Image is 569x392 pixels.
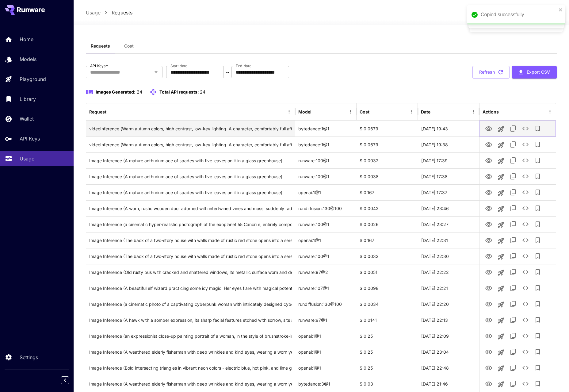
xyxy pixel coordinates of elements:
button: Copy TaskUUID [507,202,519,214]
button: Copy TaskUUID [507,170,519,183]
div: Copied successfully [481,11,557,18]
button: Menu [407,107,416,116]
div: $ 0.25 [357,328,418,344]
button: Sort [431,107,440,116]
div: $ 0.0679 [357,136,418,152]
div: Click to copy prompt [89,233,292,248]
button: Launch in playground [495,251,507,263]
button: Launch in playground [495,235,507,247]
button: View Video [483,122,495,135]
button: Launch in playground [495,346,507,359]
div: Actions [483,109,499,114]
div: openai:1@1 [295,232,357,248]
div: Click to copy prompt [89,376,292,392]
span: Requests [91,43,110,49]
button: Copy TaskUUID [507,266,519,278]
button: Add to library [532,234,544,246]
button: Launch in playground [495,330,507,343]
button: View Image [483,218,495,230]
span: 24 [200,89,205,94]
div: runware:100@1 [295,216,357,232]
div: $ 0.0141 [357,312,418,328]
div: Request [89,109,106,114]
p: ~ [226,68,229,76]
div: Collapse sidebar [66,375,74,386]
button: See details [519,266,532,278]
div: Click to copy prompt [89,201,292,216]
div: runware:107@1 [295,280,357,296]
label: Start date [170,63,187,68]
span: 24 [137,89,142,94]
button: Launch in playground [495,298,507,311]
div: $ 0.0042 [357,200,418,216]
div: $ 0.0032 [357,152,418,168]
button: Add to library [532,186,544,198]
a: Requests [112,9,132,16]
div: Click to copy prompt [89,328,292,344]
button: Launch in playground [495,362,507,375]
div: $ 0.167 [357,184,418,200]
button: Launch in playground [495,171,507,183]
p: Models [20,56,36,63]
button: Menu [546,107,554,116]
div: 19 Aug, 2025 22:31 [418,232,479,248]
div: runware:97@2 [295,264,357,280]
button: Copy TaskUUID [507,282,519,294]
button: Copy TaskUUID [507,122,519,135]
button: Add to library [532,170,544,183]
button: Export CSV [512,66,557,79]
div: 19 Aug, 2025 22:22 [418,264,479,280]
button: Sort [370,107,379,116]
button: Copy TaskUUID [507,298,519,310]
button: Launch in playground [495,203,507,215]
button: Launch in playground [495,282,507,295]
div: 18 Aug, 2025 23:04 [418,344,479,360]
div: openai:1@1 [295,184,357,200]
button: Copy TaskUUID [507,138,519,151]
button: Launch in playground [495,139,507,151]
button: Add to library [532,346,544,358]
button: View Image [483,361,495,374]
div: Click to copy prompt [89,344,292,360]
div: $ 0.167 [357,232,418,248]
div: $ 0.0051 [357,264,418,280]
button: See details [519,234,532,246]
div: 19 Aug, 2025 22:09 [418,328,479,344]
button: Launch in playground [495,187,507,199]
button: Add to library [532,122,544,135]
label: End date [236,63,251,68]
button: Add to library [532,314,544,326]
span: Cost [124,43,134,49]
div: $ 0.0034 [357,296,418,312]
button: View Image [483,282,495,294]
div: 19 Aug, 2025 22:13 [418,312,479,328]
button: Copy TaskUUID [507,346,519,358]
button: Add to library [532,362,544,374]
div: 23 Aug, 2025 19:38 [418,136,479,152]
button: See details [519,122,532,135]
div: Click to copy prompt [89,312,292,328]
button: Copy TaskUUID [507,378,519,390]
p: API Keys [20,135,40,142]
div: Click to copy prompt [89,296,292,312]
p: Home [20,36,33,43]
button: See details [519,314,532,326]
p: Usage [20,155,34,162]
button: View Image [483,234,495,246]
div: runware:100@1 [295,152,357,168]
div: bytedance:1@1 [295,121,357,136]
button: Add to library [532,330,544,342]
button: Copy TaskUUID [507,250,519,262]
div: Click to copy prompt [89,360,292,376]
label: API Keys [90,63,108,68]
button: Copy TaskUUID [507,218,519,230]
button: See details [519,138,532,151]
button: View Video [483,138,495,151]
div: 19 Aug, 2025 22:21 [418,280,479,296]
button: Add to library [532,378,544,390]
div: openai:1@1 [295,360,357,376]
button: See details [519,346,532,358]
button: Refresh [472,66,510,79]
button: See details [519,250,532,262]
